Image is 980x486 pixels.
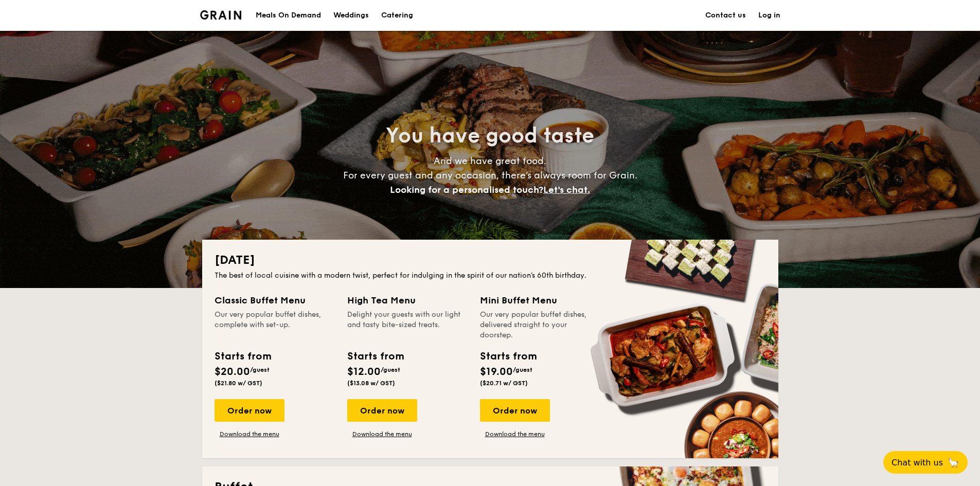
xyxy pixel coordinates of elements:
span: $12.00 [347,366,381,378]
div: Order now [480,399,550,422]
div: Starts from [215,349,271,364]
div: High Tea Menu [347,293,468,308]
span: /guest [381,366,400,373]
span: ($13.08 w/ GST) [347,380,395,387]
span: ($20.71 w/ GST) [480,380,528,387]
a: Download the menu [215,430,284,438]
span: /guest [513,366,532,373]
span: 🦙 [947,457,959,469]
span: /guest [250,366,270,373]
span: ($21.80 w/ GST) [215,380,262,387]
div: The best of local cuisine with a modern twist, perfect for indulging in the spirit of our nation’... [215,271,766,281]
h2: [DATE] [215,252,766,268]
span: Chat with us [892,458,943,467]
a: Logotype [200,10,242,20]
div: Starts from [347,349,403,364]
span: $19.00 [480,366,513,378]
a: Download the menu [347,430,417,438]
span: Let's chat. [543,184,590,195]
div: Order now [215,399,284,422]
div: Mini Buffet Menu [480,293,600,308]
div: Our very popular buffet dishes, complete with set-up. [215,310,335,340]
span: $20.00 [215,366,250,378]
div: Our very popular buffet dishes, delivered straight to your doorstep. [480,310,600,340]
a: Download the menu [480,430,550,438]
div: Order now [347,399,417,422]
button: Chat with us🦙 [883,451,968,474]
div: Classic Buffet Menu [215,293,335,308]
img: Grain [200,10,242,20]
div: Starts from [480,349,536,364]
div: Delight your guests with our light and tasty bite-sized treats. [347,310,468,340]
